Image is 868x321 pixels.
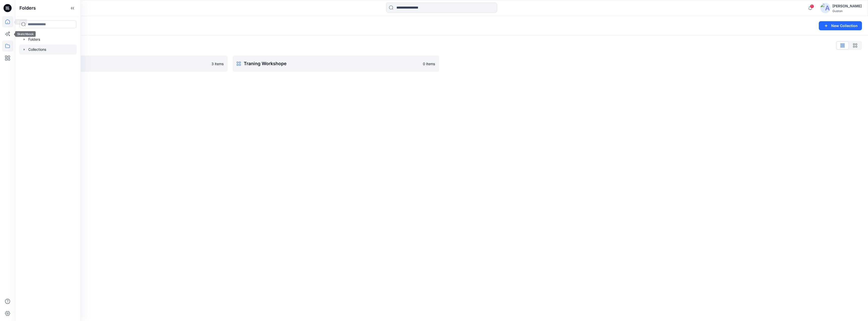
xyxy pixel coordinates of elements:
[810,4,814,8] span: 1
[819,21,862,30] button: New Collection
[32,60,208,67] p: pants
[832,3,862,9] div: [PERSON_NAME]
[832,9,862,13] div: Guston
[211,61,224,66] p: 3 items
[820,3,830,13] img: avatar
[423,61,435,66] p: 0 items
[21,56,228,72] a: pants3 items
[244,60,420,67] p: Traning Workshope
[233,56,439,72] a: Traning Workshope0 items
